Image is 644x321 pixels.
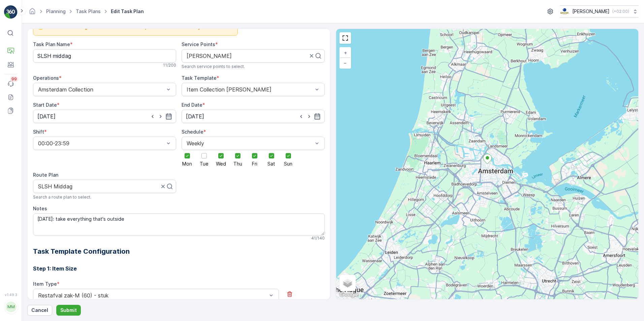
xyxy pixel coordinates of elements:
a: Planning [46,8,66,14]
span: Edit Task Plan [109,8,145,15]
span: Wed [216,162,226,166]
span: Search a route plan to select. [33,194,91,200]
label: Start Date [33,102,57,108]
label: Task Plan Name [33,41,70,47]
span: − [344,60,347,66]
p: ( +02:00 ) [612,9,629,14]
span: Mon [182,162,192,166]
button: Cancel [27,305,52,316]
a: Layers [340,276,355,290]
p: 11 / 200 [163,63,176,68]
input: dd/mm/yyyy [182,110,325,123]
img: basis-logo_rgb2x.png [560,8,570,15]
p: [PERSON_NAME] [572,8,610,15]
button: [PERSON_NAME](+02:00) [560,5,639,17]
label: End Date [182,102,202,108]
span: Sun [284,162,292,166]
label: Schedule [182,129,203,135]
a: View Fullscreen [340,33,350,43]
span: Search service points to select. [182,64,245,69]
span: Sat [267,162,275,166]
label: Route Plan [33,172,58,178]
span: Tue [200,162,208,166]
label: Operations [33,75,59,81]
label: Item Type [33,281,57,287]
a: 99 [4,77,18,91]
a: Zoom In [340,48,350,58]
input: dd/mm/yyyy [33,110,176,123]
label: Service Points [182,41,215,47]
a: Open this area in Google Maps (opens a new window) [338,290,360,299]
p: 41 / 140 [311,236,325,241]
h3: Step 1: Item Size [33,264,325,273]
a: Zoom Out [340,58,350,68]
a: Homepage [29,10,36,16]
p: Submit [60,307,77,314]
span: v 1.49.3 [4,293,18,297]
button: MM [4,298,18,316]
label: Task Template [182,75,217,81]
div: MM [6,301,17,312]
span: + [344,50,347,56]
span: Thu [233,162,242,166]
a: Task Plans [76,8,101,14]
p: 99 [11,76,17,82]
span: Fri [252,162,257,166]
button: Submit [56,305,81,316]
textarea: [DATE]: take everything that's outside [33,213,325,236]
p: Cancel [31,307,48,314]
label: Shift [33,129,44,135]
label: Notes [33,206,47,211]
h2: Task Template Configuration [33,246,325,256]
img: Google [338,290,360,299]
img: logo [4,5,18,19]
